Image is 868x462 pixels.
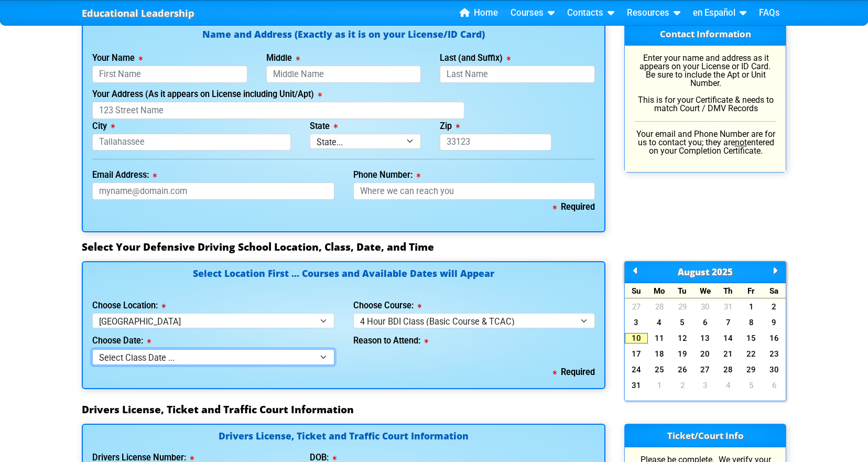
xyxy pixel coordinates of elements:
[92,122,115,131] label: City
[740,333,763,343] a: 15
[625,364,648,375] a: 24
[92,54,143,62] label: Your Name
[440,122,460,131] label: Zip
[740,317,763,328] a: 8
[92,337,151,345] label: Choose Date:
[763,380,786,391] a: 6
[763,349,786,359] a: 23
[92,302,166,310] label: Choose Location:
[694,302,717,312] a: 30
[671,302,694,312] a: 29
[310,454,337,462] label: DOB:
[740,380,763,391] a: 5
[694,349,717,359] a: 20
[694,364,717,375] a: 27
[563,5,619,21] a: Contacts
[625,23,786,46] h3: Contact Information
[625,349,648,359] a: 17
[92,66,247,83] input: First Name
[694,283,717,298] div: We
[353,182,595,200] input: Where we can reach you
[671,333,694,343] a: 12
[353,337,428,345] label: Reason to Attend:
[717,302,740,312] a: 31
[694,380,717,391] a: 3
[92,90,322,99] label: Your Address (As it appears on License including Unit/Apt)
[717,380,740,391] a: 4
[82,403,786,416] h3: Drivers License, Ticket and Traffic Court Information
[671,283,694,298] div: Tu
[717,349,740,359] a: 21
[92,269,595,291] h4: Select Location First ... Courses and Available Dates will Appear
[625,283,648,298] div: Su
[625,424,786,447] h3: Ticket/Court Info
[266,66,421,83] input: Middle Name
[92,182,334,200] input: myname@domain.com
[671,380,694,391] a: 2
[625,380,648,391] a: 31
[717,317,740,328] a: 7
[755,5,784,21] a: FAQs
[740,302,763,312] a: 1
[648,317,671,328] a: 4
[671,317,694,328] a: 5
[92,30,595,39] h4: Name and Address (Exactly as it is on your License/ID Card)
[553,202,595,212] b: Required
[648,349,671,359] a: 18
[717,364,740,375] a: 28
[648,380,671,391] a: 1
[92,454,194,462] label: Drivers License Number:
[353,302,421,310] label: Choose Course:
[648,333,671,343] a: 11
[763,333,786,343] a: 16
[92,171,157,179] label: Email Address:
[689,5,751,21] a: en Español
[634,54,776,113] p: Enter your name and address as it appears on your License or ID Card. Be sure to include the Apt ...
[763,317,786,328] a: 9
[634,130,776,155] p: Your email and Phone Number are for us to contact you; they are entered on your Completion Certif...
[92,432,595,443] h4: Drivers License, Ticket and Traffic Court Information
[440,134,551,151] input: 33123
[440,54,511,62] label: Last (and Suffix)
[353,171,420,179] label: Phone Number:
[310,122,338,131] label: State
[740,364,763,375] a: 29
[625,333,648,343] a: 10
[740,283,763,298] div: Fr
[717,283,740,298] div: Th
[266,54,300,62] label: Middle
[82,5,194,22] a: Educational Leadership
[763,283,786,298] div: Sa
[455,5,502,21] a: Home
[678,266,710,278] span: August
[712,266,733,278] span: 2025
[694,317,717,328] a: 6
[763,302,786,312] a: 2
[92,102,464,119] input: 123 Street Name
[671,349,694,359] a: 19
[506,5,559,21] a: Courses
[625,302,648,312] a: 27
[740,349,763,359] a: 22
[694,333,717,343] a: 13
[648,283,671,298] div: Mo
[623,5,685,21] a: Resources
[553,367,595,377] b: Required
[92,134,291,151] input: Tallahassee
[763,364,786,375] a: 30
[82,241,786,253] h3: Select Your Defensive Driving School Location, Class, Date, and Time
[648,364,671,375] a: 25
[717,333,740,343] a: 14
[625,317,648,328] a: 3
[735,137,747,147] u: not
[671,364,694,375] a: 26
[440,66,595,83] input: Last Name
[648,302,671,312] a: 28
